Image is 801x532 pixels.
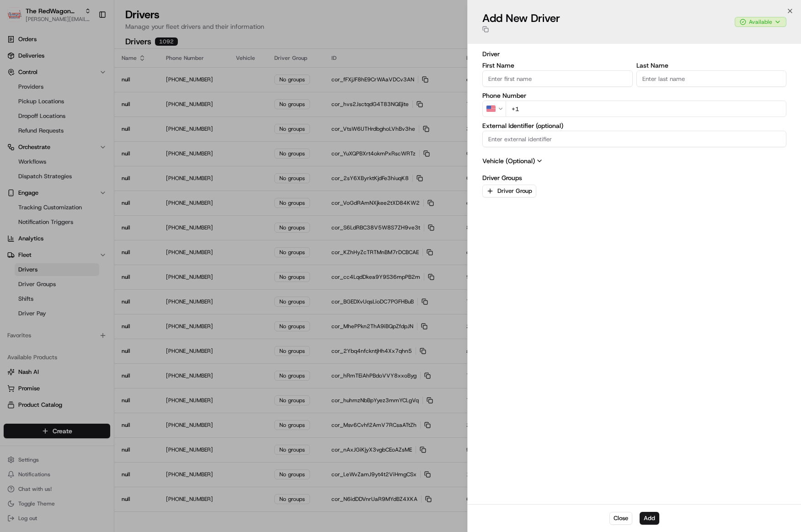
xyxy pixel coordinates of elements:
[640,512,659,525] button: Add
[482,92,786,99] label: Phone Number
[31,96,116,104] div: We're available if you need us!
[24,59,165,69] input: Got a question? Start typing here...
[64,154,111,162] a: Powered byPylon
[74,129,150,145] a: 💻API Documentation
[636,62,787,69] label: Last Name
[77,133,85,141] div: 💻
[9,37,166,51] p: Welcome 👋
[482,175,786,181] label: Driver Groups
[482,11,560,26] h1: Add New Driver
[482,185,536,197] button: Driver Group
[482,70,633,87] input: Enter first name
[609,512,632,525] button: Close
[18,133,70,142] span: Knowledge Base
[506,101,786,117] input: Enter phone number
[636,70,787,87] input: Enter last name
[482,156,786,165] span: Vehicle (Optional)
[482,62,633,69] label: First Name
[155,90,166,101] button: Start new chat
[31,87,150,96] div: Start new chat
[91,155,111,162] span: Pylon
[482,49,786,59] h3: Driver
[86,133,147,142] span: API Documentation
[735,17,786,27] button: Available
[482,122,786,129] label: External Identifier (optional)
[9,133,16,141] div: 📗
[482,131,786,147] input: Enter external identifier
[9,87,26,104] img: 1736555255976-a54dd68f-1ca7-489b-9aae-adbdc363a1c4
[9,9,27,27] img: Nash
[5,129,74,145] a: 📗Knowledge Base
